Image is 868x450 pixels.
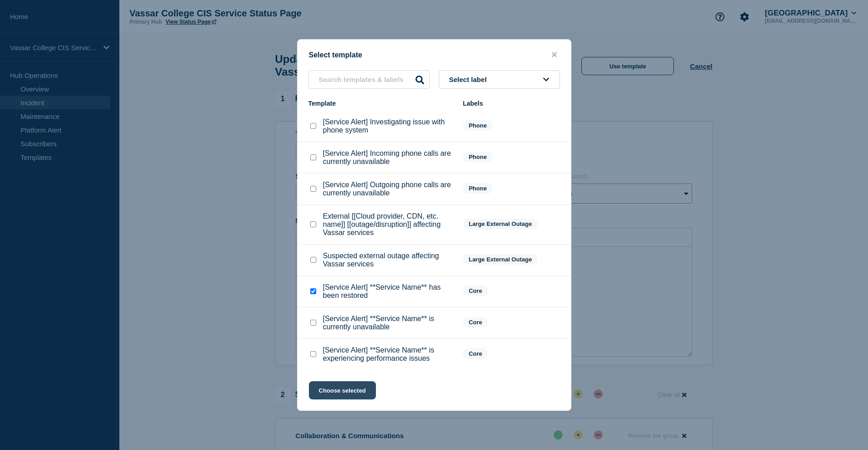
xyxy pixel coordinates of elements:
span: Core [463,317,488,327]
p: [Service Alert] **Service Name** has been restored [323,283,454,300]
p: [Service Alert] Outgoing phone calls are currently unavailable [323,181,454,197]
input: [Service Alert] Incoming phone calls are currently unavailable checkbox [310,154,316,160]
span: Large External Outage [463,219,538,229]
div: Labels [463,100,560,107]
input: [Service Alert] **Service Name** is currently unavailable checkbox [310,320,316,326]
input: [Service Alert] **Service Name** is experiencing performance issues checkbox [310,351,316,357]
input: [Service Alert] **Service Name** has been restored checkbox [310,288,316,294]
span: Core [463,286,488,296]
input: Suspected external outage affecting Vassar services checkbox [310,257,316,263]
p: [Service Alert] **Service Name** is currently unavailable [323,315,454,331]
input: External [[Cloud provider, CDN, etc. name]] [[outage/disruption]] affecting Vassar services checkbox [310,221,316,227]
span: Phone [463,120,493,131]
p: [Service Alert] **Service Name** is experiencing performance issues [323,346,454,363]
p: [Service Alert] Investigating issue with phone system [323,118,454,134]
button: close button [549,51,560,59]
button: Choose selected [309,381,376,399]
div: Template [308,100,454,107]
span: Phone [463,183,493,194]
span: Core [463,348,488,359]
p: External [[Cloud provider, CDN, etc. name]] [[outage/disruption]] affecting Vassar services [323,212,454,237]
input: [Service Alert] Investigating issue with phone system checkbox [310,123,316,129]
div: Select template [298,51,571,59]
p: [Service Alert] Incoming phone calls are currently unavailable [323,149,454,166]
input: [Service Alert] Outgoing phone calls are currently unavailable checkbox [310,186,316,192]
input: Search templates & labels [308,70,430,89]
p: Suspected external outage affecting Vassar services [323,252,454,268]
span: Select label [449,76,491,83]
span: Large External Outage [463,254,538,265]
button: Select label [439,70,560,89]
span: Phone [463,152,493,162]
